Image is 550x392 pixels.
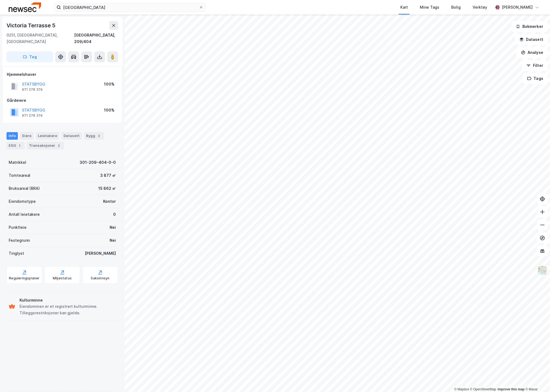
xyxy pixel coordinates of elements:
[36,132,59,140] div: Leietakere
[6,32,74,45] div: 0251, [GEOGRAPHIC_DATA], [GEOGRAPHIC_DATA]
[98,185,116,192] div: 15 862 ㎡
[502,4,533,11] div: [PERSON_NAME]
[498,387,525,391] a: Improve this map
[454,387,469,391] a: Mapbox
[9,185,40,192] div: Bruksareal (BRA)
[91,276,110,280] div: Saksinnsyn
[61,3,199,11] input: Søk på adresse, matrikkel, gårdeiere, leietakere eller personer
[7,71,118,78] div: Hjemmelshaver
[511,21,548,32] button: Bokmerker
[22,87,43,92] div: 971 278 374
[9,2,41,12] img: newsec-logo.f6e21ccffca1b3a03d2d.png
[7,97,118,104] div: Gårdeiere
[17,143,22,148] div: 1
[522,60,548,71] button: Filter
[9,224,27,231] div: Punktleie
[420,4,439,11] div: Mine Tags
[110,237,116,244] div: Nei
[19,303,116,316] div: Eiendommen er et registrert kulturminne. Tilleggsrestriksjoner kan gjelde.
[6,51,53,62] button: Tag
[85,250,116,257] div: [PERSON_NAME]
[9,172,30,179] div: Tomteareal
[27,142,64,149] div: Transaksjoner
[22,113,43,118] div: 971 278 374
[56,143,62,148] div: 2
[9,198,36,205] div: Eiendomstype
[61,132,82,140] div: Datasett
[473,4,487,11] div: Verktøy
[20,132,34,140] div: Eiere
[400,4,408,11] div: Kart
[104,107,114,113] div: 100%
[53,276,72,280] div: Miljøstatus
[9,159,26,166] div: Matrikkel
[523,366,550,392] iframe: Chat Widget
[451,4,461,11] div: Bolig
[113,211,116,218] div: 0
[523,366,550,392] div: Kontrollprogram for chat
[470,387,496,391] a: OpenStreetMap
[104,81,114,87] div: 100%
[100,172,116,179] div: 3 877 ㎡
[523,73,548,84] button: Tags
[74,32,118,45] div: [GEOGRAPHIC_DATA], 209/404
[6,21,57,30] div: Victoria Terrasse 5
[80,159,116,166] div: 301-209-404-0-0
[6,132,18,140] div: Info
[9,250,24,257] div: Tinglyst
[19,297,116,303] div: Kulturminne
[537,265,548,276] img: Z
[84,132,104,140] div: Bygg
[103,198,116,205] div: Kontor
[6,142,25,149] div: ESG
[110,224,116,231] div: Nei
[9,276,40,280] div: Reguleringsplaner
[516,47,548,58] button: Analyse
[9,211,40,218] div: Antall leietakere
[515,34,548,45] button: Datasett
[96,133,102,139] div: 2
[9,237,30,244] div: Festegrunn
